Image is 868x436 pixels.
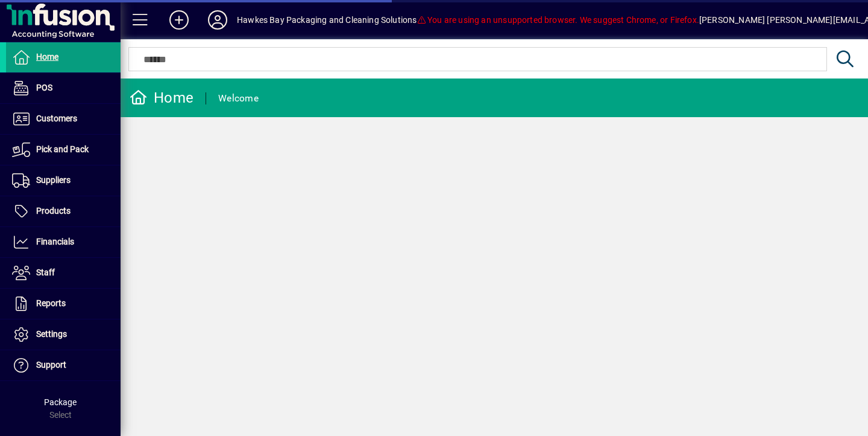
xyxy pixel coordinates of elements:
[6,289,121,319] a: Reports
[36,83,52,92] span: POS
[36,52,58,62] span: Home
[160,9,198,31] button: Add
[6,165,121,196] a: Suppliers
[6,227,121,257] a: Financials
[36,268,55,277] span: Staff
[417,15,699,25] span: You are using an unsupported browser. We suggest Chrome, or Firefox.
[6,350,121,380] a: Support
[130,88,193,107] div: Home
[6,73,121,103] a: POS
[6,135,121,165] a: Pick and Pack
[36,237,74,246] span: Financials
[6,319,121,350] a: Settings
[36,298,66,308] span: Reports
[198,9,237,31] button: Profile
[36,206,71,216] span: Products
[36,114,77,123] span: Customers
[237,10,417,30] div: Hawkes Bay Packaging and Cleaning Solutions
[6,196,121,226] a: Products
[218,89,259,108] div: Welcome
[36,175,71,185] span: Suppliers
[36,360,66,370] span: Support
[6,258,121,288] a: Staff
[36,329,67,339] span: Settings
[36,144,89,154] span: Pick and Pack
[44,397,77,407] span: Package
[6,104,121,134] a: Customers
